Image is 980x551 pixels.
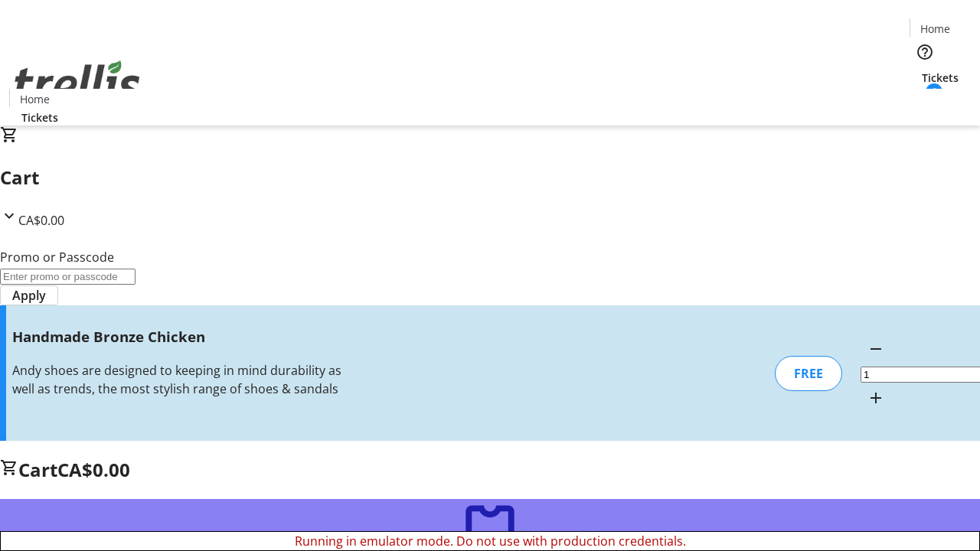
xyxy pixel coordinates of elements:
span: Home [920,21,950,37]
span: CA$0.00 [57,457,130,482]
button: Decrement by one [861,334,891,364]
span: CA$0.00 [18,212,64,229]
span: Home [20,91,50,107]
button: Cart [910,86,940,116]
a: Home [910,21,959,37]
a: Tickets [9,109,70,126]
button: Increment by one [861,383,891,413]
span: Tickets [21,109,58,126]
button: Help [910,37,940,67]
div: Andy shoes are designed to keeping in mind durability as well as trends, the most stylish range o... [12,361,347,398]
span: Tickets [922,70,959,86]
span: Apply [12,286,46,305]
a: Home [10,91,59,107]
img: Orient E2E Organization pw4XrH6aO5's Logo [9,44,145,120]
div: FREE [775,356,842,391]
a: Tickets [910,70,971,86]
h3: Handmade Bronze Chicken [12,326,347,347]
